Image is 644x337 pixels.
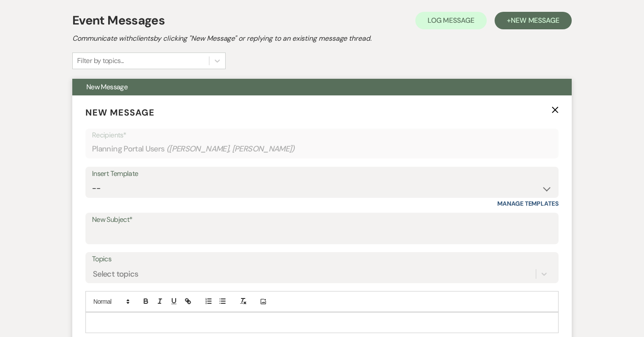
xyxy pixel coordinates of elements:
a: Manage Templates [497,200,559,207]
span: Log Message [428,16,474,25]
p: Recipients* [92,130,552,141]
h1: Event Messages [72,11,165,30]
div: Planning Portal Users [92,140,552,158]
span: New Message [511,16,559,25]
span: New Message [86,82,127,91]
label: Topics [92,253,552,266]
div: Select topics [93,268,138,280]
span: ( [PERSON_NAME], [PERSON_NAME] ) [166,143,295,155]
button: +New Message [495,12,572,29]
span: New Message [85,107,155,118]
button: Log Message [415,12,487,29]
div: Filter by topics... [77,56,124,66]
div: Insert Template [92,168,552,180]
label: New Subject* [92,214,552,226]
h2: Communicate with clients by clicking "New Message" or replying to an existing message thread. [72,33,572,44]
